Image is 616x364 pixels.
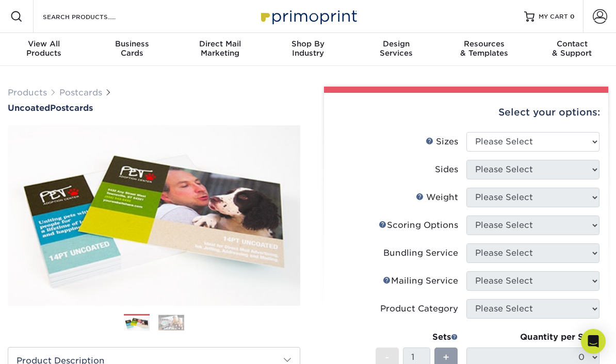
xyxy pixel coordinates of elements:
[264,39,352,48] span: Shop By
[88,33,176,66] a: BusinessCards
[59,88,102,97] a: Postcards
[352,33,440,66] a: DesignServices
[332,93,600,132] div: Select your options:
[88,39,176,48] span: Business
[124,315,150,333] img: Postcards 01
[8,103,300,113] h1: Postcards
[176,39,264,58] div: Marketing
[352,39,440,48] span: Design
[528,39,616,48] span: Contact
[440,39,528,48] span: Resources
[264,39,352,58] div: Industry
[416,191,458,204] div: Weight
[435,163,458,176] div: Sides
[570,13,575,20] span: 0
[528,39,616,58] div: & Support
[8,88,47,97] a: Products
[440,39,528,58] div: & Templates
[8,103,300,113] a: UncoatedPostcards
[380,303,458,315] div: Product Category
[176,39,264,48] span: Direct Mail
[88,39,176,58] div: Cards
[256,5,360,27] img: Primoprint
[528,33,616,66] a: Contact& Support
[539,12,568,21] span: MY CART
[8,103,50,113] span: Uncoated
[376,331,458,343] div: Sets
[383,275,458,287] div: Mailing Service
[176,33,264,66] a: Direct MailMarketing
[42,10,142,23] input: SEARCH PRODUCTS.....
[8,114,300,317] img: Uncoated 01
[440,33,528,66] a: Resources& Templates
[426,136,458,148] div: Sizes
[383,247,458,259] div: Bundling Service
[352,39,440,58] div: Services
[264,33,352,66] a: Shop ByIndustry
[581,329,606,354] div: Open Intercom Messenger
[379,219,458,231] div: Scoring Options
[466,331,600,343] div: Quantity per Set
[158,315,184,330] img: Postcards 02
